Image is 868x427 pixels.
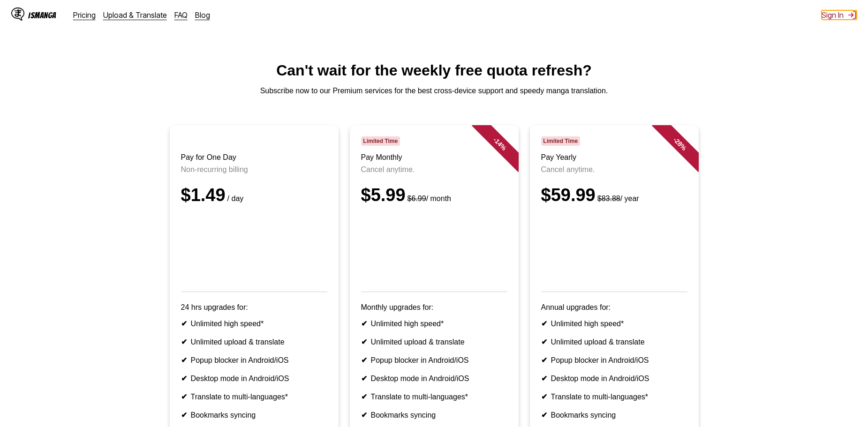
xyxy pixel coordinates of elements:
[541,375,547,382] b: ✔
[181,320,187,328] b: ✔
[822,10,857,20] button: Sign In
[181,165,327,174] p: Non-recurring billing
[361,153,507,162] h3: Pay Monthly
[471,116,528,172] div: - 14 %
[181,411,187,419] b: ✔
[361,356,507,365] li: Popup blocker in Android/iOS
[541,411,687,420] li: Bookmarks syncing
[361,217,507,278] iframe: PayPal
[408,195,426,202] s: $6.99
[541,393,547,401] b: ✔
[361,393,367,401] b: ✔
[226,195,244,202] small: / day
[651,116,708,172] div: - 28 %
[361,338,367,346] b: ✔
[181,303,327,312] p: 24 hrs upgrades for:
[174,10,188,20] a: FAQ
[541,356,547,364] b: ✔
[181,374,327,383] li: Desktop mode in Android/iOS
[541,356,687,365] li: Popup blocker in Android/iOS
[73,10,96,20] a: Pricing
[361,392,507,401] li: Translate to multi-languages*
[8,62,860,79] h1: Can't wait for the weekly free quota refresh?
[847,10,857,20] img: Sign out
[11,7,24,21] img: IsManga Logo
[8,87,860,95] p: Subscribe now to our Premium services for the best cross-device support and speedy manga translat...
[11,7,73,22] a: IsManga LogoIsManga
[361,411,367,419] b: ✔
[181,356,187,364] b: ✔
[181,356,327,365] li: Popup blocker in Android/iOS
[361,303,507,312] p: Monthly upgrades for:
[541,185,687,205] div: $59.99
[596,195,639,202] small: / year
[195,10,210,20] a: Blog
[28,11,56,20] div: IsManga
[541,165,687,174] p: Cancel anytime.
[361,411,507,420] li: Bookmarks syncing
[541,338,547,346] b: ✔
[361,337,507,346] li: Unlimited upload & translate
[361,375,367,382] b: ✔
[181,338,187,346] b: ✔
[541,374,687,383] li: Desktop mode in Android/iOS
[181,153,327,162] h3: Pay for One Day
[181,411,327,420] li: Bookmarks syncing
[541,217,687,278] iframe: PayPal
[181,392,327,401] li: Translate to multi-languages*
[597,195,620,202] s: $83.88
[406,195,451,202] small: / month
[181,217,327,278] iframe: PayPal
[361,320,367,328] b: ✔
[181,185,327,205] div: $1.49
[181,337,327,346] li: Unlimited upload & translate
[541,337,687,346] li: Unlimited upload & translate
[541,320,547,328] b: ✔
[181,375,187,382] b: ✔
[361,165,507,174] p: Cancel anytime.
[103,10,167,20] a: Upload & Translate
[541,153,687,162] h3: Pay Yearly
[361,356,367,364] b: ✔
[361,319,507,328] li: Unlimited high speed*
[181,319,327,328] li: Unlimited high speed*
[541,392,687,401] li: Translate to multi-languages*
[541,136,580,146] span: Limited Time
[541,319,687,328] li: Unlimited high speed*
[361,374,507,383] li: Desktop mode in Android/iOS
[361,185,507,205] div: $5.99
[181,393,187,401] b: ✔
[541,411,547,419] b: ✔
[361,136,400,146] span: Limited Time
[541,303,687,312] p: Annual upgrades for:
